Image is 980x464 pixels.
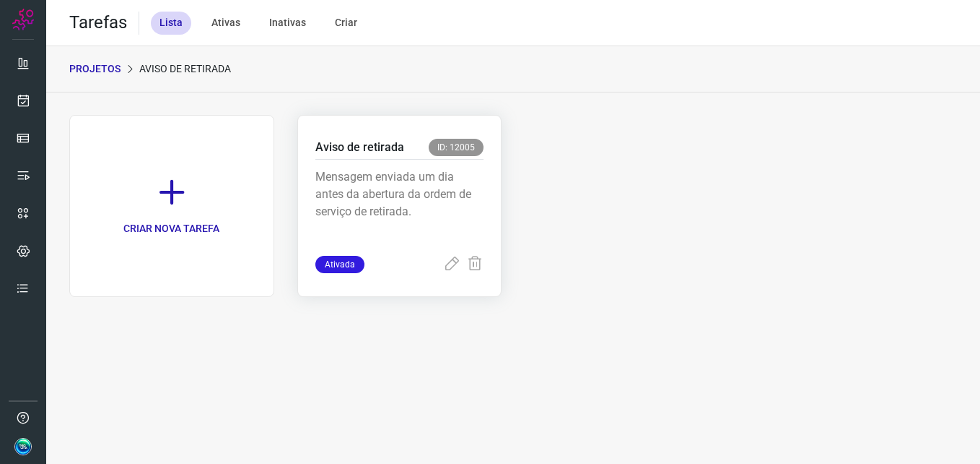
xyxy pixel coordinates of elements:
div: Inativas [261,12,315,35]
img: Logo [12,9,34,30]
span: Ativada [315,256,364,273]
a: CRIAR NOVA TAREFA [69,115,274,297]
img: 688dd65d34f4db4d93ce8256e11a8269.jpg [14,438,32,455]
div: Ativas [203,12,249,35]
p: PROJETOS [69,61,121,77]
span: ID: 12005 [429,139,484,156]
p: Mensagem enviada um dia antes da abertura da ordem de serviço de retirada. [315,168,484,241]
div: Lista [151,12,191,35]
p: AVISO DE RETIRADA [139,61,231,77]
p: Aviso de retirada [315,139,404,156]
p: CRIAR NOVA TAREFA [123,221,219,236]
div: Criar [326,12,366,35]
h2: Tarefas [69,12,127,33]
